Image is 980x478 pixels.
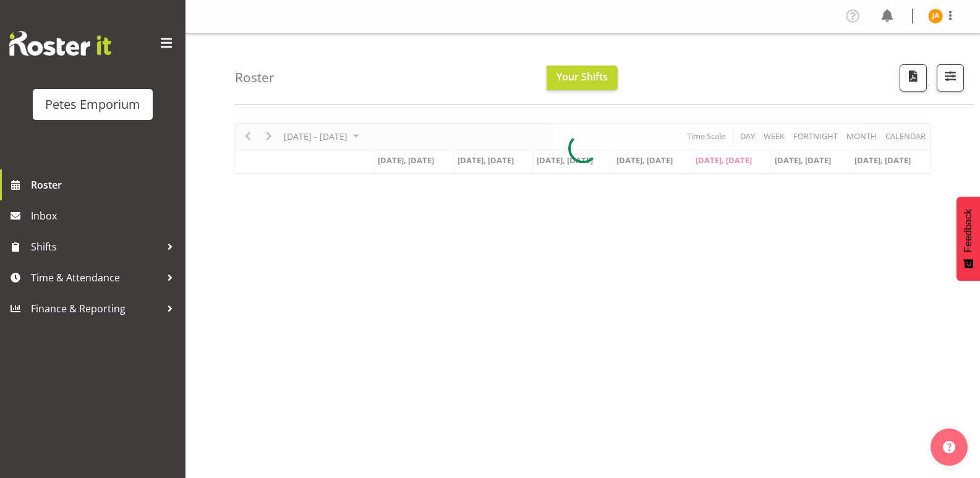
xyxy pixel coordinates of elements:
[928,9,943,23] img: jeseryl-armstrong10788.jpg
[943,441,955,453] img: help-xxl-2.png
[31,176,179,194] span: Roster
[900,64,927,92] button: Download a PDF of the roster according to the set date range.
[45,95,140,114] div: Petes Emporium
[9,31,111,56] img: Rosterit website logo
[235,70,275,85] h4: Roster
[963,209,974,252] span: Feedback
[547,66,618,90] button: Your Shifts
[31,207,179,225] span: Inbox
[556,70,608,83] span: Your Shifts
[31,299,161,318] span: Finance & Reporting
[937,64,964,92] button: Filter Shifts
[31,268,161,287] span: Time & Attendance
[31,237,161,256] span: Shifts
[957,197,980,281] button: Feedback - Show survey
